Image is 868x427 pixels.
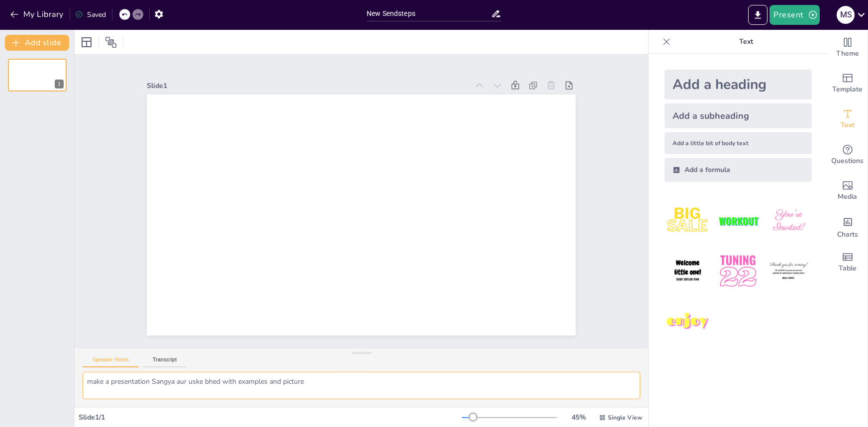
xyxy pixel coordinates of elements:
div: 1 [55,80,64,88]
span: Template [833,84,863,95]
div: Saved [75,10,106,19]
div: Add images, graphics, shapes or video [828,173,868,209]
img: 4.jpeg [665,248,711,294]
button: Speaker Notes [83,356,139,367]
div: Add a little bit of body text [665,132,812,154]
div: Add a heading [665,70,812,99]
span: Theme [836,48,859,59]
div: Layout [79,34,95,50]
div: 45 % [567,413,591,422]
button: Transcript [143,356,187,367]
span: Media [838,191,858,202]
div: Add a subheading [665,103,812,128]
div: Add a table [828,245,868,280]
span: Position [105,36,117,48]
img: 3.jpeg [766,198,812,244]
textarea: make a presentation Sangya aur uske bhed with examples and picture [83,372,640,399]
div: 1 [8,59,67,91]
div: Slide 1 / 1 [79,413,462,422]
span: Questions [832,156,864,167]
button: M S [837,5,855,25]
div: Add charts and graphs [828,209,868,245]
img: 6.jpeg [766,248,812,294]
button: Export to PowerPoint [748,5,768,25]
span: Table [839,263,857,274]
div: Get real-time input from your audience [828,137,868,173]
img: 1.jpeg [665,198,711,244]
span: Text [841,120,855,131]
input: Insert title [367,6,491,21]
div: Add a formula [665,158,812,182]
span: Single View [608,414,642,422]
div: Add text boxes [828,101,868,137]
div: M S [837,6,855,24]
button: Present [770,5,819,25]
button: My Library [7,6,68,22]
div: Slide 1 [192,20,500,129]
span: Charts [837,229,858,240]
div: Add ready made slides [828,66,868,101]
div: Change the overall theme [828,30,868,66]
img: 5.jpeg [715,248,761,294]
img: 7.jpeg [665,299,711,345]
p: Text [675,30,818,54]
img: 2.jpeg [715,198,761,244]
button: Add slide [5,35,69,51]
